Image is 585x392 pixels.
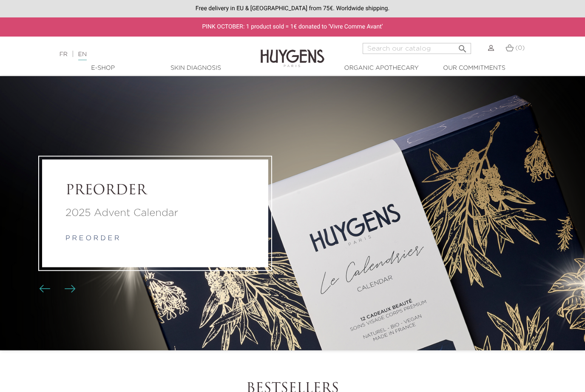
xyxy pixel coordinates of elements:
[60,51,68,57] a: FR
[153,64,238,73] a: Skin Diagnosis
[339,64,424,73] a: Organic Apothecary
[65,183,245,199] a: PREORDER
[55,49,238,60] div: |
[261,36,324,68] img: Huygens
[515,45,525,51] span: (0)
[455,40,470,52] button: 
[43,283,70,295] div: Carousel buttons
[432,64,517,73] a: Our commitments
[78,51,87,60] a: EN
[65,235,119,242] a: p r e o r d e r
[457,41,468,51] i: 
[60,64,145,73] a: E-Shop
[363,43,471,54] input: Search
[65,205,245,221] a: 2025 Advent Calendar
